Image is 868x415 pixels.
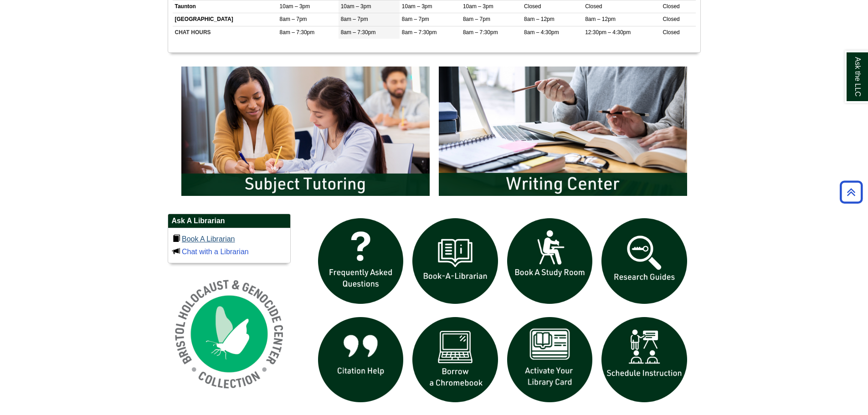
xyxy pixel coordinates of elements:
span: 8am – 7:30pm [280,29,315,36]
a: Chat with a Librarian [182,248,249,256]
span: 8am – 7pm [341,16,368,22]
img: Writing Center Information [434,62,692,200]
img: Subject Tutoring Information [177,62,434,200]
td: Taunton [173,0,277,13]
span: Closed [663,16,679,22]
span: 8am – 7pm [402,16,429,22]
span: 10am – 3pm [402,3,432,10]
span: Closed [585,3,602,10]
span: 8am – 7:30pm [463,29,498,36]
span: 10am – 3pm [280,3,310,10]
img: For faculty. Schedule Library Instruction icon links to form. [597,313,692,407]
span: 10am – 3pm [463,3,493,10]
img: Book a Librarian icon links to book a librarian web page [408,214,503,308]
span: 8am – 7pm [280,16,307,22]
span: 8am – 4:30pm [524,29,559,36]
span: 10am – 3pm [341,3,371,10]
img: Borrow a chromebook icon links to the borrow a chromebook web page [408,313,503,407]
a: Book A Librarian [182,235,235,243]
a: Back to Top [837,186,866,198]
span: Closed [663,3,679,10]
img: citation help icon links to citation help guide page [313,313,408,407]
span: 8am – 7pm [463,16,490,22]
span: 8am – 7:30pm [341,29,376,36]
td: [GEOGRAPHIC_DATA] [173,13,277,26]
div: slideshow [177,62,692,205]
h2: Ask A Librarian [168,214,290,228]
span: 8am – 7:30pm [402,29,437,36]
img: Research Guides icon links to research guides web page [597,214,692,308]
span: 12:30pm – 4:30pm [585,29,631,36]
span: Closed [663,29,679,36]
span: 8am – 12pm [524,16,555,22]
span: 8am – 12pm [585,16,616,22]
span: Closed [524,3,541,10]
img: frequently asked questions [313,214,408,308]
td: CHAT HOURS [173,26,277,39]
img: book a study room icon links to book a study room web page [503,214,597,308]
img: Holocaust and Genocide Collection [168,272,291,395]
div: slideshow [313,214,692,411]
img: activate Library Card icon links to form to activate student ID into library card [503,313,597,407]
